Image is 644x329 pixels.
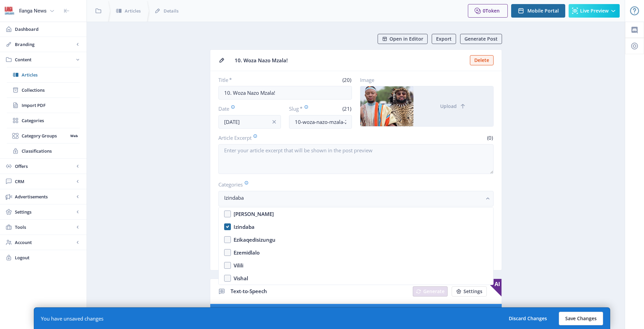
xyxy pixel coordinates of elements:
span: Articles [22,71,80,78]
a: Classifications [7,144,80,158]
div: [PERSON_NAME] [234,210,274,218]
div: Vilili [234,261,243,269]
nb-badge: Web [68,132,80,139]
input: Type Article Title ... [218,86,352,100]
div: Vishal [234,274,248,282]
input: this-is-how-a-slug-looks-like [289,115,352,129]
span: Open in Editor [389,36,423,42]
span: Offers [15,163,74,170]
img: 6e32966d-d278-493e-af78-9af65f0c2223.png [4,5,15,16]
span: Articles [125,7,141,14]
a: New page [409,286,448,297]
span: Account [15,239,74,246]
span: Categories [22,117,80,124]
a: Categories [7,113,80,128]
span: Logout [15,254,81,261]
span: Category Groups [22,132,68,139]
span: Generate Post [464,36,498,42]
span: Token [485,7,500,14]
button: Export [432,34,456,44]
span: Settings [15,209,74,215]
span: Advertisements [15,193,74,200]
button: Live Preview [569,4,620,18]
span: Live Preview [580,8,609,14]
span: Import PDF [22,102,80,109]
span: Mobile Portal [527,8,559,14]
a: Articles [7,67,80,82]
a: New page [448,286,487,297]
span: Upload [440,104,457,109]
div: Ezikaqedisizungu [234,236,276,244]
div: You have unsaved changes [41,315,103,322]
input: Publishing Date [218,115,281,129]
span: Content [15,56,74,63]
button: Save Changes [559,312,603,325]
label: Slug [289,105,318,112]
span: (21) [341,105,352,112]
span: Classifications [22,148,80,154]
label: Article Excerpt [218,134,353,141]
span: Details [164,7,178,14]
span: 10. Woza Nazo Mzala! [235,57,466,64]
span: (0) [486,134,494,141]
a: Collections [7,83,80,97]
span: Export [436,36,452,42]
button: Discard Changes [502,312,553,325]
button: Upload [413,86,493,126]
span: CRM [15,178,74,185]
button: Delete [470,55,494,65]
div: Ezemidlalo [234,248,260,257]
span: AI [484,279,502,297]
label: Categories [218,181,488,188]
span: Generate [423,289,445,294]
button: 0Token [468,4,508,18]
div: Izindaba [234,223,255,231]
button: Generate Post [460,34,502,44]
span: Tools [15,224,74,231]
button: Izindaba [218,191,494,206]
button: Generate [413,286,448,297]
label: Date [218,105,276,112]
label: Title [218,76,283,83]
span: Text-to-Speech [231,288,267,294]
span: Collections [22,87,80,93]
button: Mobile Portal [511,4,565,18]
span: Settings [463,289,482,294]
button: Open in Editor [378,34,428,44]
span: (20) [341,76,352,83]
nb-icon: info [271,118,278,125]
div: Ilanga News [19,3,47,18]
span: Branding [15,41,74,48]
button: Settings [452,286,487,297]
a: Category GroupsWeb [7,128,80,143]
nb-select-label: Izindaba [224,194,482,202]
a: Import PDF [7,98,80,113]
button: info [267,115,281,129]
label: Image [360,76,488,83]
span: Dashboard [15,26,81,32]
